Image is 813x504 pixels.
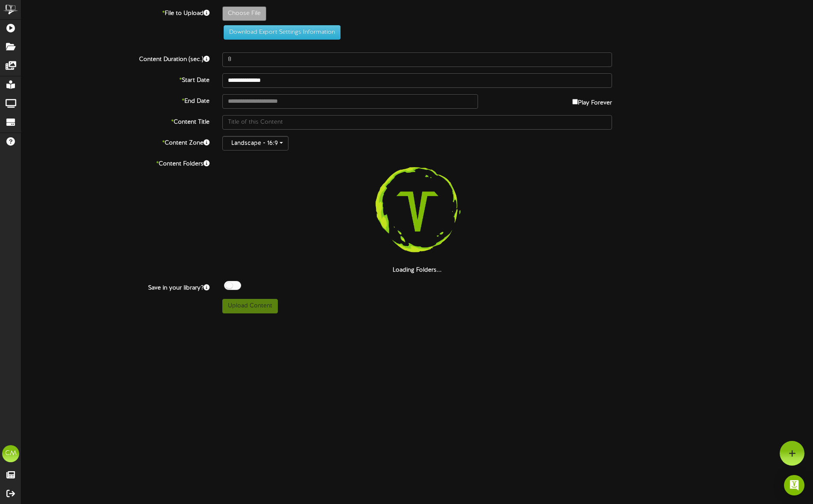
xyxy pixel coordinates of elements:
[222,115,612,130] input: Title of this Content
[2,445,19,462] div: CM
[784,475,804,495] div: Open Intercom Messenger
[15,52,216,64] label: Content Duration (sec.)
[15,94,216,106] label: End Date
[15,6,216,18] label: File to Upload
[219,29,341,35] a: Download Export Settings Information
[222,136,288,151] button: Landscape - 16:9
[393,267,442,273] strong: Loading Folders...
[15,157,216,168] label: Content Folders
[15,281,216,293] label: Save in your library?
[15,136,216,148] label: Content Zone
[15,115,216,127] label: Content Title
[224,25,341,40] button: Download Export Settings Information
[572,94,612,107] label: Play Forever
[363,157,472,266] img: loading-spinner-3.png
[572,99,578,104] input: Play Forever
[222,299,278,313] button: Upload Content
[15,73,216,85] label: Start Date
